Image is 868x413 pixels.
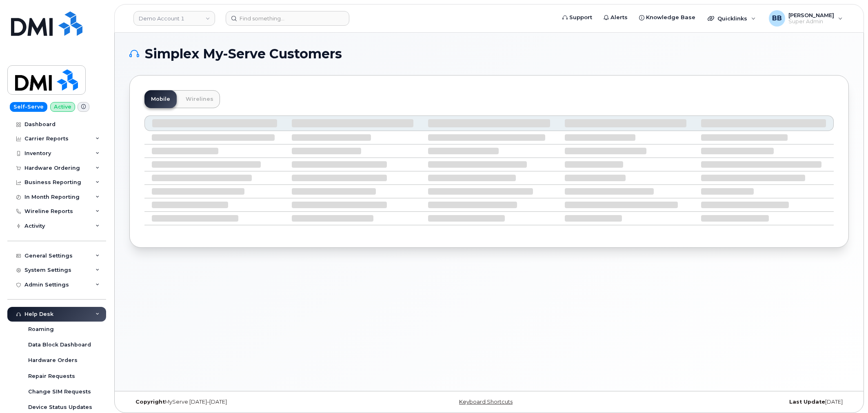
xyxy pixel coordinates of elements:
strong: Last Update [789,399,825,405]
span: Simplex My-Serve Customers [145,48,342,60]
a: Mobile [144,90,177,108]
div: [DATE] [609,399,849,405]
a: Wirelines [179,90,220,108]
strong: Copyright [135,399,165,405]
div: MyServe [DATE]–[DATE] [129,399,369,405]
a: Keyboard Shortcuts [459,399,513,405]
